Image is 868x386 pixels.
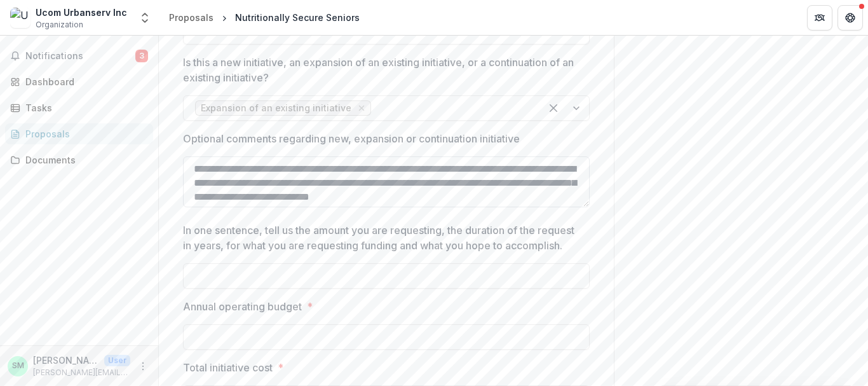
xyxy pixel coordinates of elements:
a: Tasks [5,97,153,118]
p: Optional comments regarding new, expansion or continuation initiative [183,131,520,146]
div: Nutritionally Secure Seniors [235,11,360,24]
a: Dashboard [5,71,153,92]
p: In one sentence, tell us the amount you are requesting, the duration of the request in years, for... [183,223,582,253]
a: Proposals [5,123,153,144]
div: Proposals [25,127,143,141]
p: [PERSON_NAME] [33,354,99,367]
div: Sara Mitchell [12,362,24,370]
span: Notifications [25,51,135,62]
div: Documents [25,153,143,167]
button: Notifications3 [5,46,153,66]
nav: breadcrumb [164,8,365,27]
div: Dashboard [25,75,143,88]
span: Expansion of an existing initiative [201,103,351,114]
p: Total initiative cost [183,360,273,375]
img: Ucom Urbanserv Inc [10,8,31,28]
p: Is this a new initiative, an expansion of an existing initiative, or a continuation of an existin... [183,55,582,85]
div: Tasks [25,101,143,114]
a: Proposals [164,8,219,27]
p: Annual operating budget [183,299,302,314]
a: Documents [5,149,153,170]
p: User [104,355,130,366]
div: Clear selected options [543,98,564,118]
div: Ucom Urbanserv Inc [36,6,127,19]
div: Remove Expansion of an existing initiative [355,102,368,114]
button: More [135,359,151,374]
p: [PERSON_NAME][EMAIL_ADDRESS][DOMAIN_NAME] [33,367,130,378]
span: 3 [135,50,148,62]
button: Open entity switcher [136,5,154,31]
span: Organization [36,19,83,31]
button: Partners [807,5,832,31]
button: Get Help [837,5,863,31]
div: Proposals [169,11,214,24]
